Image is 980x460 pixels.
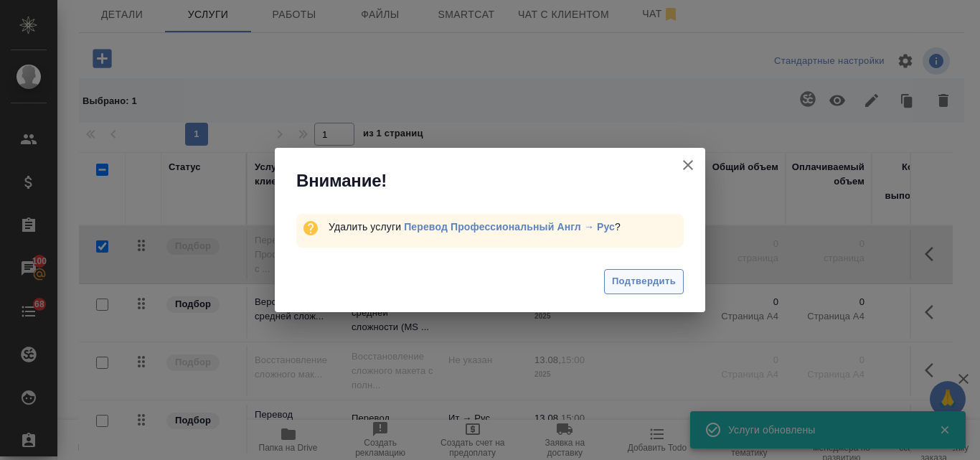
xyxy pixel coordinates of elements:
[404,221,615,233] a: Перевод Профессиональный Англ → Рус
[404,221,621,233] span: ?
[329,220,684,234] div: Удалить услуги
[296,169,387,192] span: Внимание!
[604,269,684,294] button: Подтвердить
[612,273,676,290] span: Подтвердить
